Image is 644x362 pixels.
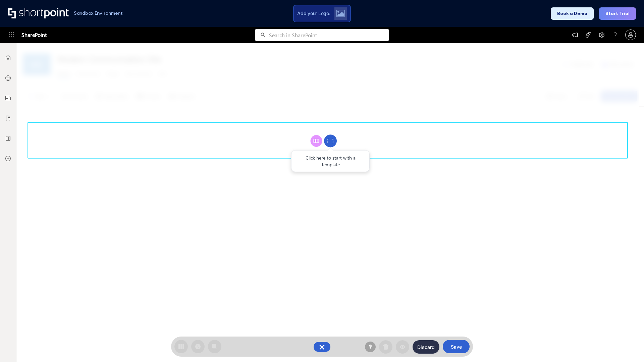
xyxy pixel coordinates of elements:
[443,340,470,353] button: Save
[610,330,644,362] iframe: Chat Widget
[297,10,330,16] span: Add your Logo:
[269,29,389,41] input: Search in SharePoint
[599,7,636,20] button: Start Trial
[551,7,594,20] button: Book a Demo
[74,11,123,15] h1: Sandbox Environment
[336,10,345,17] img: Upload logo
[413,340,439,354] button: Discard
[21,27,47,43] span: SharePoint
